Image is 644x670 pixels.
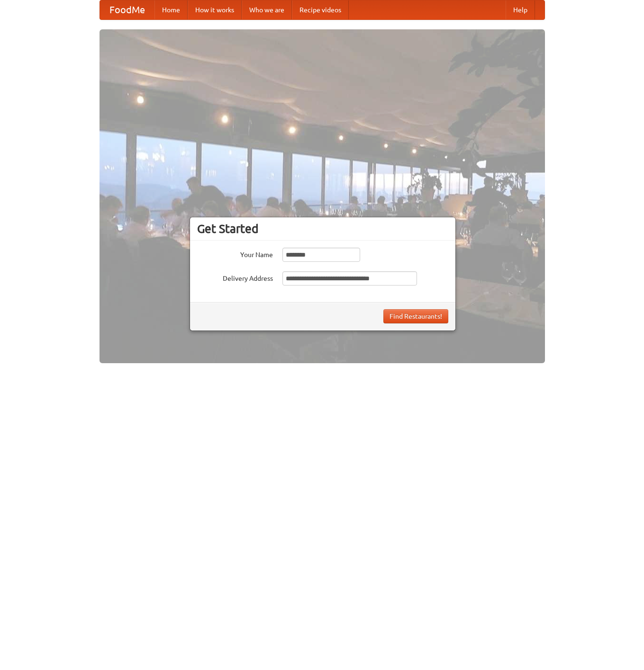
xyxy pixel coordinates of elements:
[242,0,292,19] a: Who we are
[197,271,273,283] label: Delivery Address
[197,222,448,236] h3: Get Started
[154,0,188,19] a: Home
[383,309,448,323] button: Find Restaurants!
[506,0,535,19] a: Help
[100,0,154,19] a: FoodMe
[292,0,349,19] a: Recipe videos
[188,0,242,19] a: How it works
[197,248,273,259] label: Your Name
